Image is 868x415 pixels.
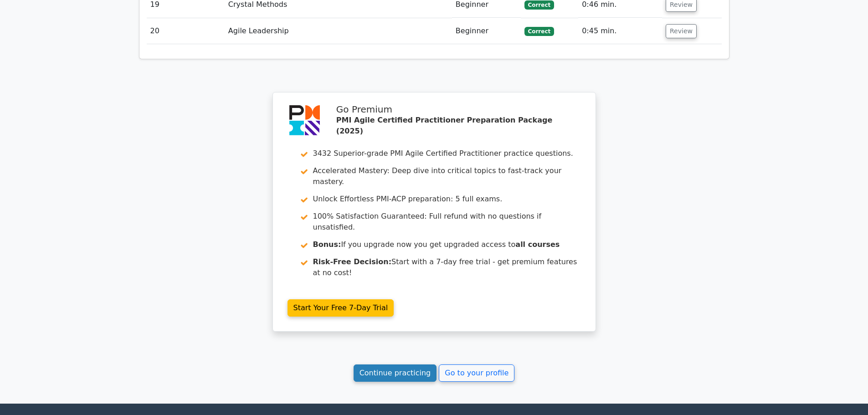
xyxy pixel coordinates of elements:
[354,364,437,382] a: Continue practicing
[578,18,662,44] td: 0:45 min.
[439,364,514,382] a: Go to your profile
[666,24,697,38] button: Review
[524,0,554,10] span: Correct
[288,299,394,317] a: Start Your Free 7-Day Trial
[452,18,521,44] td: Beginner
[524,27,554,36] span: Correct
[225,18,452,44] td: Agile Leadership
[147,18,225,44] td: 20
